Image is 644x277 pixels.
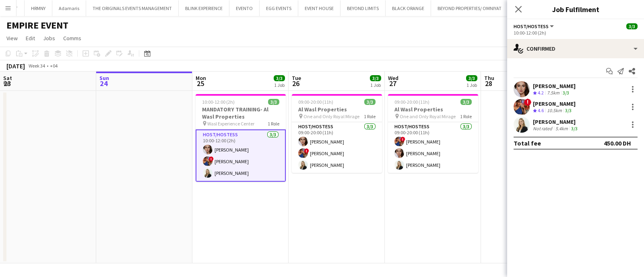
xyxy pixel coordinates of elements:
[6,19,68,31] h1: EMPIRE EVENT
[3,74,12,82] span: Sat
[533,82,576,90] div: [PERSON_NAME]
[86,0,179,16] button: THE ORIGINALS EVENTS MANAGEMENT
[304,148,309,153] span: !
[507,4,644,14] h3: Job Fulfilment
[400,113,456,119] span: One and Only Royal Mirage
[298,0,341,16] button: EVENT HOUSE
[533,100,576,107] div: [PERSON_NAME]
[229,0,260,16] button: EVENTO
[274,82,285,88] div: 1 Job
[466,82,477,88] div: 1 Job
[563,90,569,96] app-skills-label: 3/3
[6,62,25,70] div: [DATE]
[533,125,554,131] div: Not rated
[460,99,472,105] span: 3/3
[98,79,109,88] span: 24
[604,139,631,147] div: 450.00 DH
[194,79,206,88] span: 25
[260,0,298,16] button: EGG EVENTS
[388,94,478,173] app-job-card: 09:00-20:00 (11h)3/3Al Wasl Properties One and Only Royal Mirage1 RoleHost/Hostess3/309:00-20:00 ...
[268,99,279,105] span: 3/3
[52,0,86,16] button: Adamaris
[202,99,235,105] span: 10:00-12:00 (2h)
[533,118,579,125] div: [PERSON_NAME]
[387,79,398,88] span: 27
[3,33,21,43] a: View
[63,35,81,42] span: Comms
[545,107,563,114] div: 10.5km
[268,121,279,127] span: 1 Role
[179,0,229,16] button: BLINK EXPERIENCE
[50,63,58,69] div: +04
[292,106,382,113] h3: Al Wasl Properties
[292,122,382,173] app-card-role: Host/Hostess3/309:00-20:00 (11h)[PERSON_NAME]![PERSON_NAME][PERSON_NAME]
[364,113,376,119] span: 1 Role
[23,33,38,43] a: Edit
[483,79,494,88] span: 28
[514,23,549,29] span: Host/Hostess
[484,74,494,82] span: Thu
[514,23,555,29] button: Host/Hostess
[298,99,333,105] span: 09:00-20:00 (11h)
[388,106,478,113] h3: Al Wasl Properties
[26,35,35,42] span: Edit
[40,33,58,43] a: Jobs
[524,98,531,106] span: !
[291,79,301,88] span: 26
[400,137,405,142] span: !
[43,35,55,42] span: Jobs
[386,0,431,16] button: BLACK ORANGE
[274,75,285,81] span: 3/3
[292,94,382,173] app-job-card: 09:00-20:00 (11h)3/3Al Wasl Properties One and Only Royal Mirage1 RoleHost/Hostess3/309:00-20:00 ...
[27,63,47,69] span: Week 34
[466,75,477,81] span: 3/3
[370,82,381,88] div: 1 Job
[196,94,286,182] app-job-card: 10:00-12:00 (2h)3/3MANDATORY TRAINING- Al Wasl Properties Wasl Experience Center1 RoleHost/Hostes...
[196,129,286,182] app-card-role: Host/Hostess3/310:00-12:00 (2h)[PERSON_NAME]![PERSON_NAME][PERSON_NAME]
[460,113,472,119] span: 1 Role
[388,74,398,82] span: Wed
[514,139,541,147] div: Total fee
[292,74,301,82] span: Tue
[209,156,214,161] span: !
[196,106,286,120] h3: MANDATORY TRAINING- Al Wasl Properties
[25,0,52,16] button: HRMNY
[507,39,644,58] div: Confirmed
[364,99,376,105] span: 3/3
[6,35,18,42] span: View
[431,0,508,16] button: BEYOND PROPERTIES/ OMNIYAT
[2,79,12,88] span: 23
[60,33,85,43] a: Comms
[196,74,206,82] span: Mon
[626,23,638,29] span: 3/3
[554,125,570,131] div: 5.4km
[99,74,109,82] span: Sun
[370,75,381,81] span: 3/3
[565,107,572,113] app-skills-label: 3/3
[545,90,561,96] div: 7.5km
[388,122,478,173] app-card-role: Host/Hostess3/309:00-20:00 (11h)![PERSON_NAME][PERSON_NAME][PERSON_NAME]
[207,121,254,127] span: Wasl Experience Center
[571,125,578,131] app-skills-label: 3/3
[341,0,386,16] button: BEYOND LIMITS
[303,113,359,119] span: One and Only Royal Mirage
[538,107,544,113] span: 4.6
[538,90,544,96] span: 4.2
[514,30,638,36] div: 10:00-12:00 (2h)
[394,99,429,105] span: 09:00-20:00 (11h)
